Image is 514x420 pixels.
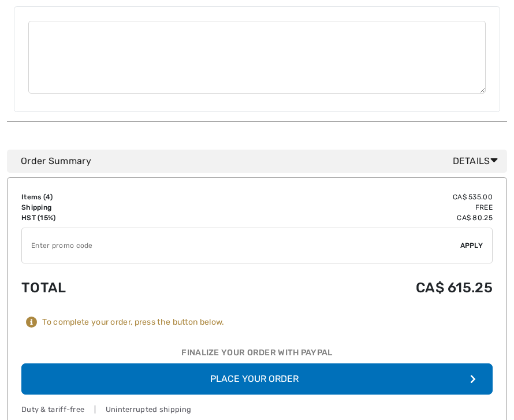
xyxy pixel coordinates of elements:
td: Total [21,269,195,308]
td: Free [195,203,493,213]
div: Finalize Your Order with PayPal [21,347,493,365]
td: HST (15%) [21,213,195,224]
div: To complete your order, press the button below. [42,318,224,328]
td: CA$ 535.00 [195,192,493,203]
td: CA$ 615.25 [195,269,493,308]
div: Duty & tariff-free | Uninterrupted shipping [21,404,493,415]
button: Place Your Order [21,364,493,395]
span: 4 [46,194,50,202]
textarea: Comments [28,21,486,94]
td: CA$ 80.25 [195,213,493,224]
span: Apply [460,241,483,251]
span: Details [453,155,502,169]
td: Items ( ) [21,192,195,203]
div: Order Summary [21,155,502,169]
td: Shipping [21,203,195,213]
input: Promo code [22,229,460,263]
